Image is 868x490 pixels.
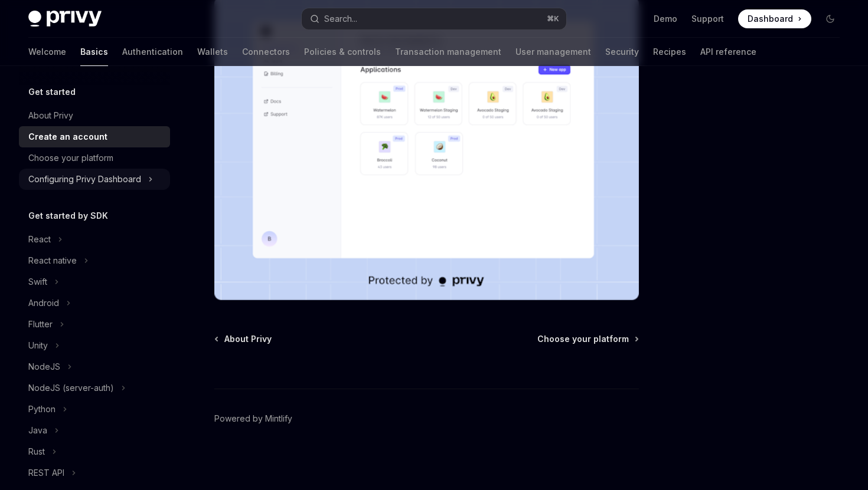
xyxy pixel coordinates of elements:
[28,38,66,66] a: Welcome
[28,402,56,416] div: Python
[515,38,591,66] a: User management
[28,85,76,99] h5: Get started
[19,126,170,147] a: Create an account
[654,13,677,25] a: Demo
[821,9,840,28] button: Toggle dark mode
[19,377,170,399] button: Toggle NodeJS (server-auth) section
[28,296,59,310] div: Android
[653,38,686,66] a: Recipes
[395,38,501,66] a: Transaction management
[19,420,170,441] button: Toggle Java section
[19,441,170,462] button: Toggle Rust section
[19,250,170,271] button: Toggle React native section
[28,360,60,374] div: NodeJS
[19,462,170,484] button: Toggle REST API section
[28,172,141,186] div: Configuring Privy Dashboard
[537,333,629,345] span: Choose your platform
[19,292,170,314] button: Toggle Android section
[28,423,47,438] div: Java
[28,254,77,268] div: React native
[214,413,292,425] a: Powered by Mintlify
[700,38,756,66] a: API reference
[242,38,290,66] a: Connectors
[19,271,170,292] button: Toggle Swift section
[748,13,793,25] span: Dashboard
[28,466,64,480] div: REST API
[19,399,170,420] button: Toggle Python section
[28,209,108,223] h5: Get started by SDK
[738,9,811,28] a: Dashboard
[80,38,108,66] a: Basics
[28,381,114,395] div: NodeJS (server-auth)
[28,232,51,246] div: React
[19,335,170,356] button: Toggle Unity section
[28,130,107,144] div: Create an account
[302,8,566,29] button: Open search
[19,356,170,377] button: Toggle NodeJS section
[605,38,639,66] a: Security
[19,147,170,169] a: Choose your platform
[224,333,272,345] span: About Privy
[537,333,638,345] a: Choose your platform
[28,108,73,123] div: About Privy
[197,38,228,66] a: Wallets
[216,333,272,345] a: About Privy
[547,14,559,24] span: ⌘ K
[304,38,381,66] a: Policies & controls
[28,275,47,289] div: Swift
[19,314,170,335] button: Toggle Flutter section
[122,38,183,66] a: Authentication
[28,338,48,353] div: Unity
[28,317,53,331] div: Flutter
[19,105,170,126] a: About Privy
[28,151,113,165] div: Choose your platform
[324,12,357,26] div: Search...
[691,13,724,25] a: Support
[19,169,170,190] button: Toggle Configuring Privy Dashboard section
[28,11,102,27] img: dark logo
[19,229,170,250] button: Toggle React section
[28,445,45,459] div: Rust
